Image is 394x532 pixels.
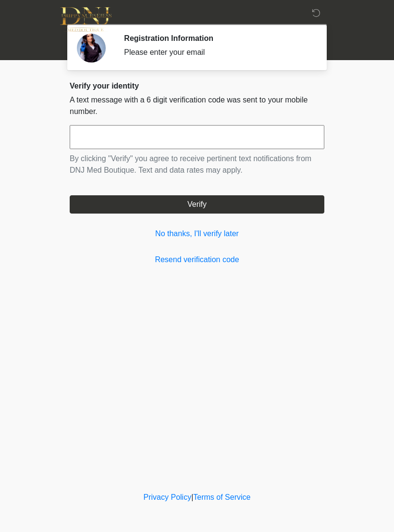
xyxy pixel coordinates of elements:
a: Resend verification code [70,254,324,266]
h2: Verify your identity [70,81,324,90]
div: Please enter your email [124,47,310,58]
img: Agent Avatar [77,34,106,63]
a: No thanks, I'll verify later [70,228,324,240]
p: A text message with a 6 digit verification code was sent to your mobile number. [70,94,324,117]
a: Privacy Policy [144,493,192,501]
p: By clicking "Verify" you agree to receive pertinent text notifications from DNJ Med Boutique. Tex... [70,153,324,176]
button: Verify [70,195,324,214]
a: Terms of Service [193,493,250,501]
img: DNJ Med Boutique Logo [60,7,111,32]
a: | [191,493,193,501]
